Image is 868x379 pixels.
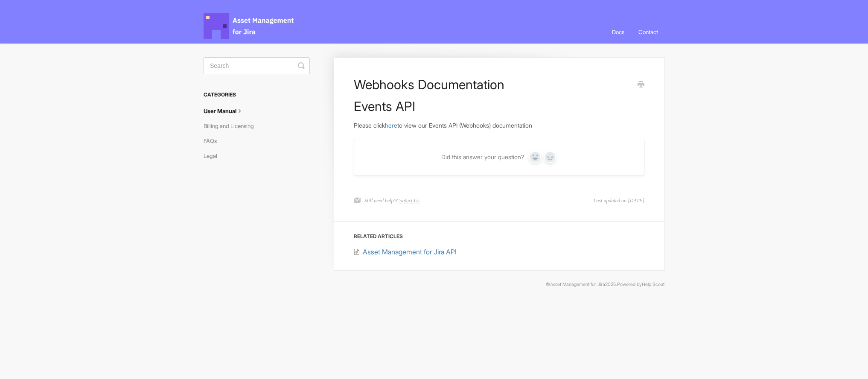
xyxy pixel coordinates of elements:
h1: Webhooks Documentation [354,77,632,92]
p: © 2025. [204,281,664,289]
h3: Categories [204,87,310,102]
span: Did this answer your question? [441,153,524,161]
a: Asset Management for Jira [550,282,605,287]
h3: Related Articles [354,232,644,241]
span: Asset Management for Jira API [363,248,457,256]
a: Help Scout [642,282,664,287]
a: Docs [606,20,631,44]
time: Last updated on [DATE] [594,197,644,204]
p: Please click to view our Events API (Webhooks) documentation [354,121,644,130]
a: here [385,122,397,129]
a: User Manual [204,104,250,118]
a: Contact [632,20,664,44]
a: FAQs [204,134,223,148]
p: Still need help? [364,197,419,204]
span: Powered by [617,282,664,287]
span: Asset Management for Jira Docs [204,13,295,39]
a: Asset Management for Jira API [353,248,457,256]
a: Billing and Licensing [204,119,260,133]
a: Print this Article [638,80,644,90]
h1: Events API [354,99,644,114]
a: Contact Us [396,198,419,204]
a: Legal [204,149,224,163]
input: Search [204,57,310,74]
